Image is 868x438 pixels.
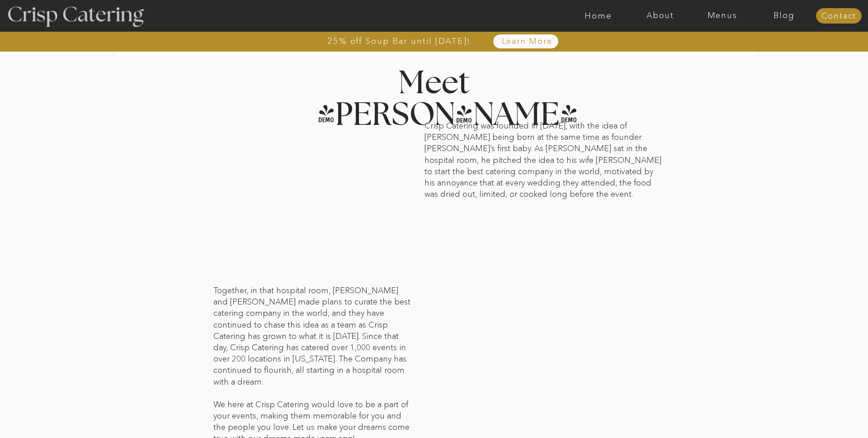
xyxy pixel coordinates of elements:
[213,285,412,408] p: Together, in that hospital room, [PERSON_NAME] and [PERSON_NAME] made plans to curate the best ca...
[295,37,503,46] a: 25% off Soup Bar until [DATE]!
[425,120,664,201] p: Crisp Catering was founded in [DATE], with the idea of [PERSON_NAME] being born at the same time ...
[816,12,862,21] a: Contact
[753,11,815,20] a: Blog
[691,11,753,20] a: Menus
[481,37,573,46] a: Learn More
[629,11,691,20] a: About
[567,11,629,20] a: Home
[317,68,551,104] h2: Meet [PERSON_NAME]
